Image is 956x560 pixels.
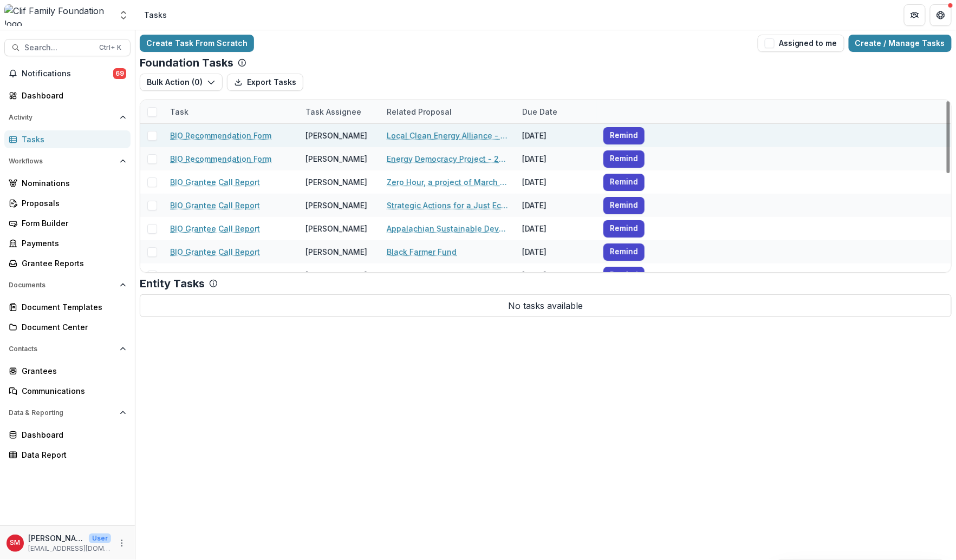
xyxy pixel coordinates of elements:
[22,218,122,229] div: Form Builder
[516,240,597,263] div: [DATE]
[22,321,122,333] div: Document Center
[516,194,597,217] div: [DATE]
[4,382,131,400] a: Communications
[140,56,233,69] p: Foundation Tasks
[164,100,299,123] div: Task
[4,194,131,212] a: Proposals
[28,544,111,554] p: [EMAIL_ADDRESS][DOMAIN_NAME]
[22,238,122,249] div: Payments
[9,157,115,165] span: Workflows
[170,176,260,188] a: BIO Grantee Call Report
[140,35,254,52] a: Create Task From Scratch
[24,43,93,52] span: Search...
[849,35,952,52] a: Create / Manage Tasks
[516,170,597,194] div: [DATE]
[387,130,509,141] a: Local Clean Energy Alliance - 2025 - BIO Grant Application
[380,100,516,123] div: Related Proposal
[305,200,367,211] div: [PERSON_NAME]
[930,4,952,26] button: Get Help
[387,269,509,281] a: Comité de Apoyo a los Trabajadores Agrícolas - CATA
[9,345,115,353] span: Contacts
[9,114,115,121] span: Activity
[4,39,131,56] button: Search...
[516,147,597,170] div: [DATE]
[4,362,131,380] a: Grantees
[4,153,131,170] button: Open Workflows
[387,246,457,258] a: Black Farmer Fund
[305,223,367,234] div: [PERSON_NAME]
[22,197,122,209] div: Proposals
[603,127,645,144] button: Remind
[305,153,367,164] div: [PERSON_NAME]
[170,246,260,258] a: BIO Grantee Call Report
[4,65,131,82] button: Notifications69
[387,176,509,188] a: Zero Hour, a project of March On [US_STATE] DBA March On Foundation
[299,100,380,123] div: Task Assignee
[516,124,597,147] div: [DATE]
[380,106,458,117] div: Related Proposal
[758,35,844,52] button: Assigned to me
[140,7,171,23] nav: breadcrumb
[22,90,122,101] div: Dashboard
[22,69,113,78] span: Notifications
[144,9,167,21] div: Tasks
[140,277,205,290] p: Entity Tasks
[904,4,926,26] button: Partners
[4,214,131,232] a: Form Builder
[299,106,368,117] div: Task Assignee
[22,134,122,145] div: Tasks
[4,298,131,316] a: Document Templates
[227,74,303,91] button: Export Tasks
[97,42,123,54] div: Ctrl + K
[4,446,131,464] a: Data Report
[4,234,131,252] a: Payments
[4,130,131,148] a: Tasks
[603,243,645,261] button: Remind
[140,74,223,91] button: Bulk Action (0)
[516,217,597,240] div: [DATE]
[170,223,260,234] a: BIO Grantee Call Report
[516,263,597,287] div: [DATE]
[4,87,131,104] a: Dashboard
[22,385,122,397] div: Communications
[603,174,645,191] button: Remind
[4,174,131,192] a: Nominations
[387,223,509,234] a: Appalachian Sustainable Development (ASD)
[28,532,84,544] p: [PERSON_NAME]
[516,100,597,123] div: Due Date
[305,269,367,281] div: [PERSON_NAME]
[116,4,131,26] button: Open entity switcher
[22,449,122,460] div: Data Report
[170,200,260,211] a: BIO Grantee Call Report
[305,246,367,258] div: [PERSON_NAME]
[115,537,128,550] button: More
[305,130,367,141] div: [PERSON_NAME]
[10,539,21,546] div: Sierra Martinez
[22,429,122,440] div: Dashboard
[170,130,271,141] a: BIO Recommendation Form
[22,258,122,269] div: Grantee Reports
[164,106,195,117] div: Task
[89,533,111,543] p: User
[4,340,131,358] button: Open Contacts
[22,301,122,313] div: Document Templates
[387,200,509,211] a: Strategic Actions for a Just Economy (SAJE)
[4,254,131,272] a: Grantee Reports
[603,197,645,214] button: Remind
[170,269,260,281] a: BIO Grantee Call Report
[9,281,115,289] span: Documents
[305,176,367,188] div: [PERSON_NAME]
[22,365,122,377] div: Grantees
[140,294,952,317] p: No tasks available
[387,153,509,164] a: Energy Democracy Project - 2025 - BIO Grant Application
[4,4,112,26] img: Clif Family Foundation logo
[4,109,131,126] button: Open Activity
[603,220,645,238] button: Remind
[4,276,131,294] button: Open Documents
[170,153,271,164] a: BIO Recommendation Form
[4,426,131,444] a: Dashboard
